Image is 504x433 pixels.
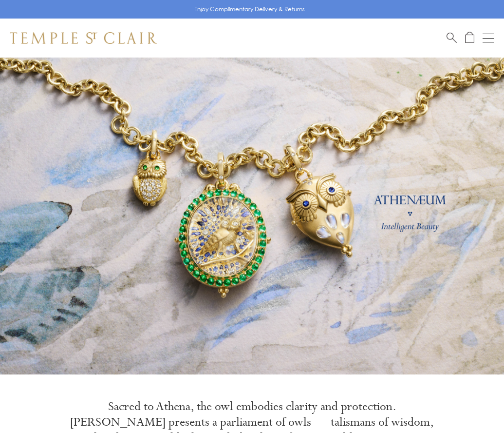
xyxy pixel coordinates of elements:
button: Open navigation [483,32,494,44]
a: Search [447,32,457,44]
p: Enjoy Complimentary Delivery & Returns [194,4,305,14]
img: Temple St. Clair [10,32,157,44]
a: Open Shopping Bag [465,32,474,44]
